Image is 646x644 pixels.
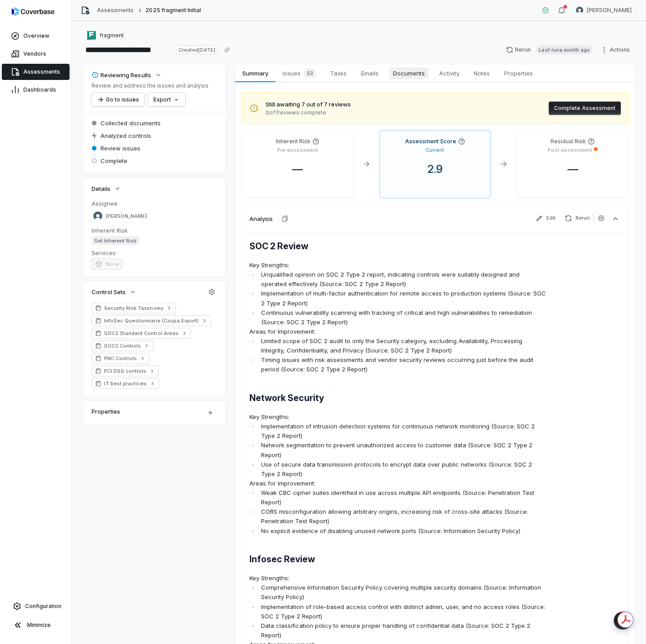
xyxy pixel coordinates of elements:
[23,68,60,75] span: Assessments
[259,336,546,355] li: Limited scope of SOC 2 audit to only the Security category, excluding Availability, Processing In...
[249,260,546,270] p: Key Strengths:
[104,380,147,387] span: IT best practices
[560,163,585,176] span: —
[2,64,70,80] a: Assessments
[259,602,546,621] li: Implementation of role-based access control with distinct admin, user, and no access roles (Sourc...
[4,616,68,634] button: Minimize
[259,441,546,459] li: Network segmentation to prevent unauthorized access to customer data (Source: SOC 2 Type 2 Report)
[84,27,127,44] button: https://fragmentlabs.com/fragment
[148,93,185,106] button: Export
[104,355,137,362] span: PNC Controls
[532,213,559,224] button: Edit
[92,71,151,79] div: Reviewing Results
[259,460,546,479] li: Use of secure data transmission protocols to encrypt data over public networks (Source: SOC 2 Typ...
[97,7,134,14] a: Assessments
[259,355,546,374] li: Timing issues with risk assessments and vendor security reviews occurring just before the audit p...
[89,284,139,300] button: Control Sets
[405,138,456,145] h4: Assessment Score
[561,213,594,224] button: Rerun
[176,45,218,54] span: Created [DATE]
[358,67,382,79] span: Emails
[259,507,546,526] li: CORS misconfiguration allowing arbitrary origins, increasing risk of cross-site attacks (Source: ...
[266,109,351,116] span: 0 of 7 reviews complete
[249,327,546,336] p: Areas for Improvement:
[104,304,163,312] span: Security Risk Taxonomy
[92,366,159,376] a: PCI DSS controls
[259,289,546,308] li: Implementation of multi-factor authentication for remote access to production systems (Source: SO...
[89,181,124,197] button: Details
[92,249,217,257] dt: Services
[23,32,49,40] span: Overview
[501,43,598,57] button: RerunLast runa month ago
[587,7,632,14] span: [PERSON_NAME]
[100,144,140,152] span: Review issues
[327,67,350,79] span: Tasks
[550,138,586,145] h4: Residual Risk
[598,43,635,57] button: Actions
[420,163,450,176] span: 2.9
[104,367,146,375] span: PCI DSS controls
[259,308,546,327] li: Continuous vulnerability scanning with tracking of critical and high vulnerabilities to remediati...
[100,119,161,127] span: Collected documents
[266,100,351,109] span: Still awaiting 7 out of 7 reviews
[92,93,144,106] button: Go to issues
[259,488,546,507] li: Weak CBC cipher suites identified in use across multiple API endpoints (Source: Penetration Test ...
[249,479,546,488] p: Areas for Improvement:
[27,622,51,629] span: Minimize
[249,240,546,252] h2: SOC 2 Review
[277,147,318,154] p: Pre-assessment
[304,69,316,78] span: 53
[92,328,191,339] a: SOC2 Standard Control Areas
[100,157,127,165] span: Complete
[2,46,70,62] a: Vendors
[276,138,310,145] h4: Inherent Risk
[2,28,70,44] a: Overview
[239,67,271,79] span: Summary
[249,573,546,583] p: Key Strengths:
[92,340,153,351] a: SOC2 Controls
[100,32,124,39] span: fragment
[92,236,139,245] span: Set Inherent Risk
[285,163,310,176] span: —
[259,422,546,441] li: Implementation of intrusion detection systems for continuous network monitoring (Source: SOC 2 Ty...
[104,330,179,337] span: SOC2 Standard Control Areas
[249,412,546,422] p: Key Strengths:
[249,392,546,404] h2: Network Security
[104,317,199,324] span: InfoSec Questionnaire (Coupa Export)
[23,50,46,57] span: Vendors
[100,132,151,140] span: Analyzed controls
[92,303,176,313] a: Security Risk Taxonomy
[92,315,211,326] a: InfoSec Questionnaire (Coupa Export)
[92,199,217,207] dt: Assignee
[4,598,68,614] a: Configuration
[249,553,546,565] h2: Infosec Review
[389,67,428,79] span: Documents
[92,353,149,364] a: PNC Controls
[571,4,637,17] button: Daniel Aranibar avatar[PERSON_NAME]
[145,7,201,14] span: 2025 fragment Initial
[426,147,444,154] p: Current
[12,7,54,16] img: logo-D7KZi-bG.svg
[279,67,319,79] span: Issues
[23,86,56,93] span: Dashboards
[548,147,592,154] p: Post-assessment
[259,621,546,640] li: Data classification policy to ensure proper handling of confidential data (Source: SOC 2 Type 2 R...
[92,378,159,389] a: IT best practices
[92,226,217,234] dt: Inherent Risk
[92,82,209,89] p: Review and address the issues and analysis
[549,101,621,115] button: Complete Assessment
[93,212,102,221] img: Hammed Bakare avatar
[89,67,165,83] button: Reviewing Results
[259,526,546,536] li: No explicit evidence of disabling unused network ports (Source: Information Security Policy)
[104,342,141,349] span: SOC2 Controls
[249,215,273,223] h3: Analysis
[219,42,235,58] button: Copy link
[259,583,546,602] li: Comprehensive Information Security Policy covering multiple security domains (Source: Information...
[501,67,537,79] span: Properties
[259,270,546,289] li: Unqualified opinion on SOC 2 Type 2 report, indicating controls were suitably designed and operat...
[25,603,61,610] span: Configuration
[2,82,70,98] a: Dashboards
[576,7,583,14] img: Daniel Aranibar avatar
[536,45,593,54] span: Last run a month ago
[470,67,493,79] span: Notes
